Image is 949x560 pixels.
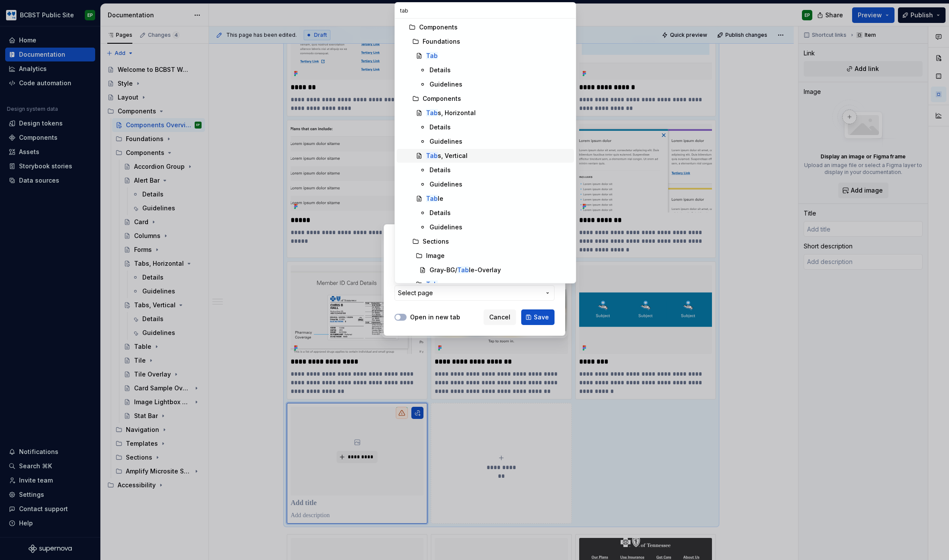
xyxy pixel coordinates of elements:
mark: Tab [457,266,469,274]
div: Gray-BG/ le-Overlay [430,266,501,274]
div: s, Horizontal [426,109,476,117]
div: Details [430,66,451,74]
div: Image [426,251,445,260]
mark: Tab [426,280,438,288]
mark: Tab [426,152,438,159]
div: Details [430,209,451,217]
div: Search in pages... [395,19,576,283]
div: Details [430,123,451,132]
mark: Tab [426,52,438,59]
div: Foundations [423,37,460,46]
div: Details [430,166,451,174]
div: Components [419,23,458,32]
div: s, Vertical [426,151,468,160]
div: Components [423,94,461,103]
div: le [426,194,443,203]
div: Guidelines [430,180,462,189]
div: Guidelines [430,80,462,89]
div: Guidelines [430,137,462,146]
div: Sections [423,237,449,246]
input: Search in pages... [395,3,576,18]
div: Guidelines [430,223,462,232]
mark: Tab [426,109,438,116]
mark: Tab [426,195,438,202]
